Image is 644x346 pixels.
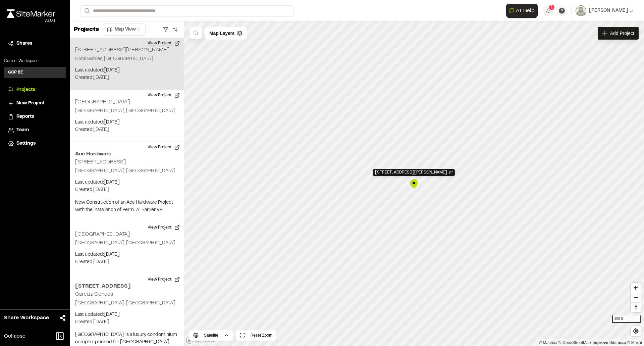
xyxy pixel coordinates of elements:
[75,240,178,247] p: [GEOGRAPHIC_DATA], [GEOGRAPHIC_DATA]
[75,251,178,258] p: Last updated: [DATE]
[80,5,93,16] button: Search
[8,86,62,94] a: Projects
[631,326,641,336] button: Find my location
[612,315,641,323] div: 200 ft
[631,283,641,293] button: Zoom in
[75,199,178,214] p: New Construction of an Ace Hardware Project with the installation of Perm-A-Barrier VPL .
[8,113,62,120] a: Reports
[75,67,178,74] p: Last updated: [DATE]
[543,5,554,16] button: 1
[75,150,178,158] h2: Ace Hardware
[409,179,419,189] div: Map marker
[184,21,644,346] canvas: Map
[209,30,234,37] span: Map Layers
[189,330,233,341] button: Satellite
[16,140,36,147] span: Settings
[74,25,99,34] p: Projects
[551,4,553,10] span: 1
[75,55,178,63] p: Coral Gables, [GEOGRAPHIC_DATA]
[75,74,178,82] p: Created: [DATE]
[7,9,55,18] img: rebrand.png
[576,5,633,16] button: [PERSON_NAME]
[16,127,29,134] span: Team
[75,126,178,134] p: Created: [DATE]
[75,167,178,175] p: [GEOGRAPHIC_DATA], [GEOGRAPHIC_DATA]
[75,292,113,297] h2: Caretta Condos
[16,86,35,94] span: Projects
[144,90,184,101] button: View Project
[75,300,178,307] p: [GEOGRAPHIC_DATA], [GEOGRAPHIC_DATA]
[631,303,641,312] span: Reset bearing to north
[631,293,641,302] button: Zoom out
[186,336,215,344] a: Mapbox logo
[4,332,25,340] span: Collapse
[144,38,184,49] button: View Project
[8,69,23,76] h3: GCP BE
[75,318,178,326] p: Created: [DATE]
[539,340,557,345] a: Mapbox
[75,258,178,266] p: Created: [DATE]
[589,7,628,14] span: [PERSON_NAME]
[75,282,178,290] h2: [STREET_ADDRESS]
[75,311,178,318] p: Last updated: [DATE]
[373,169,455,176] div: Open Project
[576,5,586,16] img: User
[610,30,634,37] span: Add Project
[4,58,66,64] p: Current Workspace
[75,179,178,186] p: Last updated: [DATE]
[16,100,45,107] span: New Project
[144,222,184,233] button: View Project
[8,140,62,147] a: Settings
[75,48,169,52] h2: [STREET_ADDRESS][PERSON_NAME]
[593,340,626,345] a: Map feedback
[16,113,34,120] span: Reports
[506,4,538,18] button: Open AI Assistant
[75,100,130,104] h2: [GEOGRAPHIC_DATA]
[8,40,62,47] a: Shares
[627,340,642,345] a: Maxar
[631,302,641,312] button: Reset bearing to north
[516,7,535,15] span: AI Help
[75,160,126,164] h2: [STREET_ADDRESS]
[4,314,49,322] span: Share Workspace
[7,18,55,24] div: Oh geez...please don't...
[75,232,130,237] h2: [GEOGRAPHIC_DATA]
[75,119,178,126] p: Last updated: [DATE]
[144,274,184,285] button: View Project
[8,100,62,107] a: New Project
[8,127,62,134] a: Team
[16,40,32,47] span: Shares
[558,340,591,345] a: OpenStreetMap
[506,4,540,18] div: Open AI Assistant
[75,107,178,115] p: [GEOGRAPHIC_DATA], [GEOGRAPHIC_DATA]
[144,142,184,153] button: View Project
[236,330,276,341] button: Reset Zoom
[75,186,178,194] p: Created: [DATE]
